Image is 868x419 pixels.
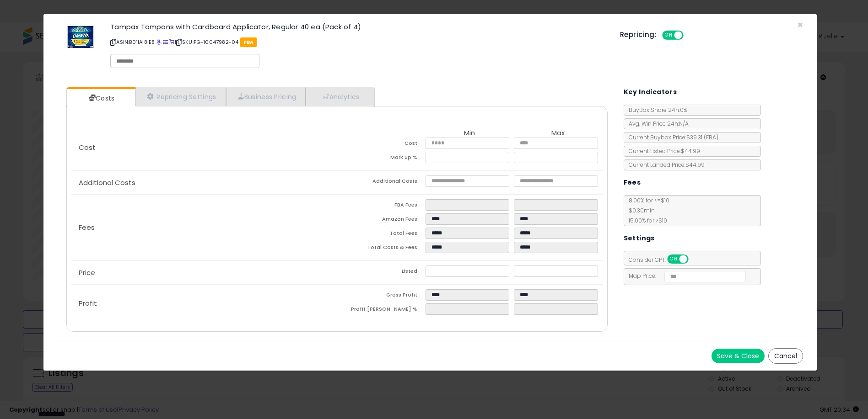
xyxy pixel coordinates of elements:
[71,224,337,231] p: Fees
[71,179,337,186] p: Additional Costs
[663,32,674,39] span: ON
[71,300,337,307] p: Profit
[226,87,306,106] a: Business Pricing
[337,138,425,152] td: Cost
[624,120,689,127] span: Avg. Win Price 24h: N/A
[337,228,425,242] td: Total Fees
[67,23,94,51] img: 51HSfD9UmXL._SL60_.jpg
[240,37,257,47] span: FBA
[686,133,718,141] span: $39.31
[624,86,677,98] h5: Key Indicators
[337,175,425,190] td: Additional Costs
[624,233,655,244] h5: Settings
[704,133,718,141] span: ( FBA )
[337,303,425,318] td: Profit [PERSON_NAME] %
[135,87,226,106] a: Repricing Settings
[337,265,425,280] td: Listed
[337,213,425,228] td: Amazon Fees
[156,38,162,46] a: BuyBox page
[624,207,655,214] span: $0.30 min
[514,129,602,138] th: Max
[624,177,641,188] h5: Fees
[687,255,701,263] span: OFF
[624,256,701,264] span: Consider CPT:
[337,199,425,213] td: FBA Fees
[71,144,337,151] p: Cost
[110,35,606,49] p: ASIN: B01IAI8IE8 | SKU: PG-10047982-04
[624,272,746,280] span: Map Price:
[624,133,718,141] span: Current Buybox Price:
[306,87,373,106] a: Analytics
[67,89,135,107] a: Costs
[71,269,337,276] p: Price
[337,242,425,256] td: Total Costs & Fees
[624,106,687,114] span: BuyBox Share 24h: 0%
[624,196,669,224] span: 8.00 % for <= $10
[337,152,425,166] td: Mark up %
[426,129,514,138] th: Min
[624,147,700,155] span: Current Listed Price: $44.99
[624,161,705,169] span: Current Landed Price: $44.99
[682,32,697,39] span: OFF
[169,38,174,46] a: Your listing only
[620,31,657,38] h5: Repricing:
[337,289,425,303] td: Gross Profit
[110,23,606,30] h3: Tampax Tampons with Cardboard Applicator, Regular 40 ea (Pack of 4)
[797,18,803,32] span: ×
[668,255,679,263] span: ON
[163,38,168,46] a: All offer listings
[624,217,667,224] span: 15.00 % for > $10
[712,349,765,363] button: Save & Close
[768,348,803,364] button: Cancel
